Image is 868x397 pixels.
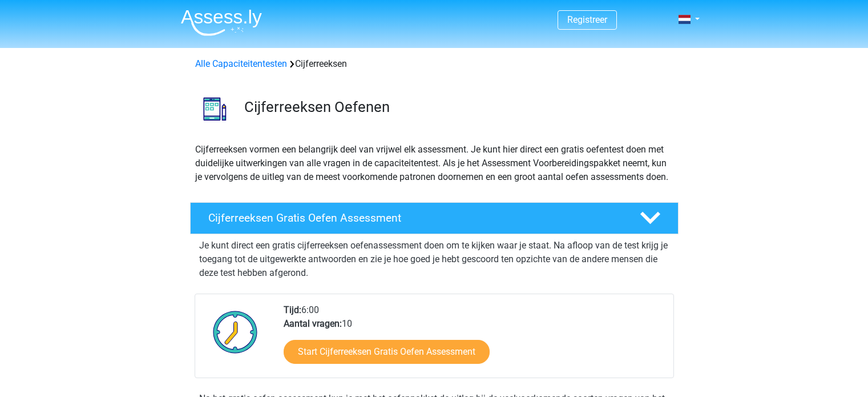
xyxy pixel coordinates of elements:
[191,85,239,133] img: cijferreeksen
[181,9,262,36] img: Assessly
[191,57,678,71] div: Cijferreeksen
[284,304,301,315] b: Tijd:
[195,58,287,69] a: Alle Capaciteitentesten
[208,211,621,224] h4: Cijferreeksen Gratis Oefen Assessment
[244,98,669,116] h3: Cijferreeksen Oefenen
[567,14,607,25] a: Registreer
[284,340,490,364] a: Start Cijferreeksen Gratis Oefen Assessment
[284,318,342,329] b: Aantal vragen:
[275,303,673,378] div: 6:00 10
[199,239,669,280] p: Je kunt direct een gratis cijferreeksen oefenassessment doen om te kijken waar je staat. Na afloo...
[185,202,683,234] a: Cijferreeksen Gratis Oefen Assessment
[207,303,264,360] img: Klok
[195,143,673,184] p: Cijferreeksen vormen een belangrijk deel van vrijwel elk assessment. Je kunt hier direct een grat...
